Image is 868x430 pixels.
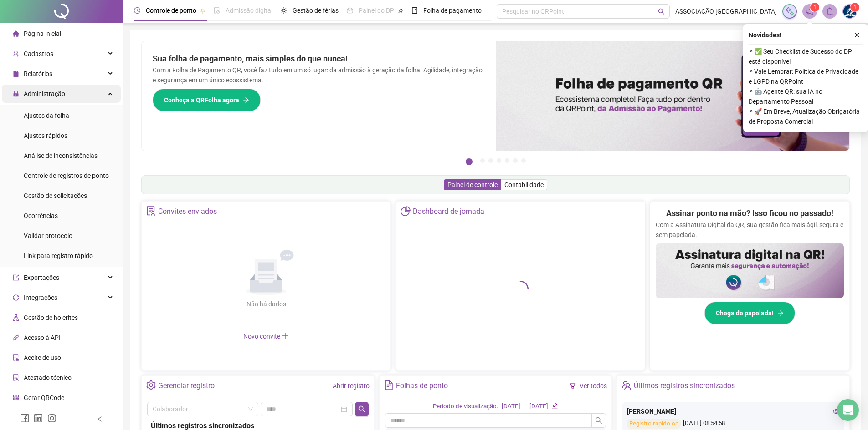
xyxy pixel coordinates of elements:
[496,41,850,151] img: banner%2F8d14a306-6205-4263-8e5b-06e9a85ad873.png
[813,4,817,10] span: 1
[24,132,67,139] span: Ajustes rápidos
[675,6,777,16] span: ASSOCIAÇÃO [GEOGRAPHIC_DATA]
[153,52,485,65] h2: Sua folha de pagamento, mais simples do que nunca!
[810,3,819,12] sup: 1
[24,152,98,159] span: Análise de inconsistências
[13,395,19,401] span: qrcode
[398,8,403,14] span: pushpin
[850,3,859,12] sup: Atualize o seu contato no menu Meus Dados
[13,314,19,321] span: apartment
[504,181,544,188] span: Contabilidade
[785,6,795,16] img: sparkle-icon.fc2bf0ac1784a2077858766a79e2daf3.svg
[13,274,19,281] span: export
[282,332,289,339] span: plus
[521,158,526,163] button: 7
[411,7,418,14] span: book
[853,4,857,10] span: 1
[433,402,498,411] div: Período de visualização:
[524,402,526,411] div: -
[505,158,509,163] button: 5
[358,405,365,413] span: search
[24,274,59,281] span: Exportações
[384,380,394,390] span: file-text
[97,416,103,422] span: left
[164,95,239,105] span: Conheça a QRFolha agora
[656,220,844,240] p: Com a Assinatura Digital da QR, sua gestão fica mais ágil, segura e sem papelada.
[396,378,448,394] div: Folhas de ponto
[226,7,272,14] span: Admissão digital
[627,419,839,429] div: [DATE] 08:54:58
[243,333,289,340] span: Novo convite
[447,181,498,188] span: Painel de controle
[627,419,681,429] div: Registro rápido on
[488,158,493,163] button: 3
[293,7,339,14] span: Gestão de férias
[749,106,863,126] span: ⚬ 🚀 Em Breve, Atualização Obrigatória de Proposta Comercial
[716,308,774,318] span: Chega de papelada!
[512,281,529,297] span: loading
[621,380,631,390] span: team
[158,204,217,219] div: Convites enviados
[423,7,482,14] span: Folha de pagamento
[24,232,72,239] span: Validar protocolo
[24,252,93,259] span: Link para registro rápido
[24,30,61,37] span: Página inicial
[24,334,61,341] span: Acesso à API
[281,7,287,14] span: sun
[749,66,863,86] span: ⚬ Vale Lembrar: Política de Privacidade e LGPD na QRPoint
[656,243,844,298] img: banner%2F02c71560-61a6-44d4-94b9-c8ab97240462.png
[580,382,607,390] a: Ver todos
[634,378,735,394] div: Últimos registros sincronizados
[24,50,53,57] span: Cadastros
[13,354,19,361] span: audit
[837,399,859,421] div: Open Intercom Messenger
[34,414,43,423] span: linkedin
[13,374,19,381] span: solution
[843,5,857,18] img: 30664
[806,7,814,15] span: notification
[153,65,485,85] p: Com a Folha de Pagamento QR, você faz tudo em um só lugar: da admissão à geração da folha. Agilid...
[529,402,548,411] div: [DATE]
[20,414,29,423] span: facebook
[833,408,839,415] span: eye
[13,71,19,77] span: file
[13,30,19,37] span: home
[224,299,308,309] div: Não há dados
[513,158,518,163] button: 6
[466,158,473,165] button: 1
[146,7,196,14] span: Controle de ponto
[24,314,78,321] span: Gestão de holerites
[13,51,19,57] span: user-add
[854,32,860,38] span: close
[24,374,72,381] span: Atestado técnico
[704,302,795,324] button: Chega de papelada!
[658,8,665,15] span: search
[24,354,61,361] span: Aceite de uso
[24,112,69,119] span: Ajustes da folha
[24,192,87,199] span: Gestão de solicitações
[214,7,220,14] span: file-done
[497,158,501,163] button: 4
[749,30,781,40] span: Novidades !
[24,212,58,219] span: Ocorrências
[666,207,833,220] h2: Assinar ponto na mão? Isso ficou no passado!
[627,406,839,416] div: [PERSON_NAME]
[134,7,140,14] span: clock-circle
[13,91,19,97] span: lock
[333,382,370,390] a: Abrir registro
[47,414,56,423] span: instagram
[200,8,205,14] span: pushpin
[13,334,19,341] span: api
[749,86,863,106] span: ⚬ 🤖 Agente QR: sua IA no Departamento Pessoal
[153,89,261,111] button: Conheça a QRFolha agora
[24,294,57,301] span: Integrações
[777,310,784,316] span: arrow-right
[359,7,394,14] span: Painel do DP
[480,158,485,163] button: 2
[24,394,64,401] span: Gerar QRCode
[24,172,109,179] span: Controle de registros de ponto
[243,97,249,103] span: arrow-right
[749,46,863,66] span: ⚬ ✅ Seu Checklist de Sucesso do DP está disponível
[158,378,215,394] div: Gerenciar registro
[552,403,558,409] span: edit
